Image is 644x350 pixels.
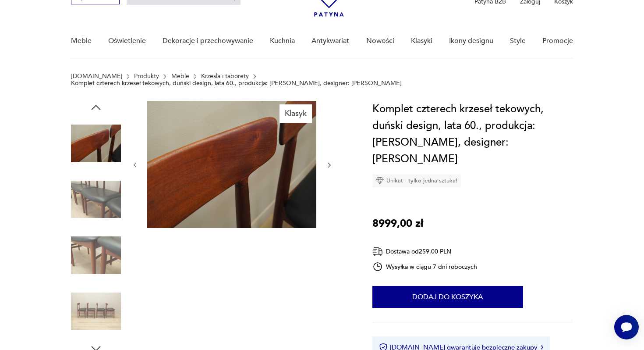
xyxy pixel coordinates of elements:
[449,24,493,58] a: Ikony designu
[372,174,461,187] div: Unikat - tylko jedna sztuka!
[71,286,121,336] img: Zdjęcie produktu Komplet czterech krzeseł tekowych, duński design, lata 60., produkcja: Bruno Han...
[311,24,349,58] a: Antykwariat
[614,315,639,339] iframe: Smartsupp widget button
[71,175,121,225] img: Zdjęcie produktu Komplet czterech krzeseł tekowych, duński design, lata 60., produkcja: Bruno Han...
[366,24,394,58] a: Nowości
[163,24,253,58] a: Dekoracje i przechowywanie
[71,118,121,168] img: Zdjęcie produktu Komplet czterech krzeseł tekowych, duński design, lata 60., produkcja: Bruno Han...
[134,73,159,80] a: Produkty
[372,215,423,232] p: 8999,00 zł
[171,73,189,80] a: Meble
[376,177,384,185] img: Ikona diamentu
[108,24,146,58] a: Oświetlenie
[541,345,543,350] img: Ikona strzałki w prawo
[510,24,526,58] a: Style
[372,246,383,257] img: Ikona dostawy
[201,73,249,80] a: Krzesła i taborety
[372,101,573,168] h1: Komplet czterech krzeseł tekowych, duński design, lata 60., produkcja: [PERSON_NAME], designer: [...
[411,24,432,58] a: Klasyki
[372,246,478,257] div: Dostawa od 259,00 PLN
[71,24,92,58] a: Meble
[270,24,295,58] a: Kuchnia
[372,286,523,308] button: Dodaj do koszyka
[71,230,121,280] img: Zdjęcie produktu Komplet czterech krzeseł tekowych, duński design, lata 60., produkcja: Bruno Han...
[71,73,122,80] a: [DOMAIN_NAME]
[542,24,573,58] a: Promocje
[71,80,402,87] p: Komplet czterech krzeseł tekowych, duński design, lata 60., produkcja: [PERSON_NAME], designer: [...
[147,101,316,228] img: Zdjęcie produktu Komplet czterech krzeseł tekowych, duński design, lata 60., produkcja: Bruno Han...
[372,261,478,272] div: Wysyłka w ciągu 7 dni roboczych
[280,104,312,123] div: Klasyk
